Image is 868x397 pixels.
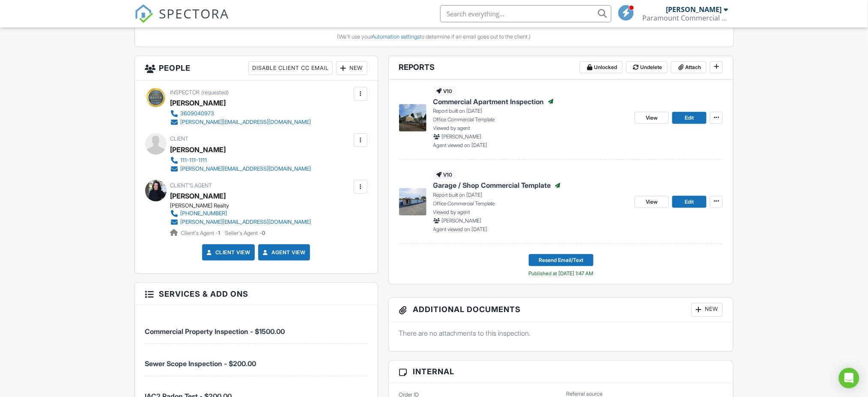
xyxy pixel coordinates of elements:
div: [PERSON_NAME][EMAIL_ADDRESS][DOMAIN_NAME] [181,119,311,126]
strong: 1 [218,230,221,236]
div: [PERSON_NAME][EMAIL_ADDRESS][DOMAIN_NAME] [181,165,311,172]
div: [PERSON_NAME] [666,5,722,14]
span: (requested) [202,89,229,96]
a: [PHONE_NUMBER] [170,209,311,218]
input: Search everything... [440,5,611,22]
a: Automation settings [372,33,420,40]
span: Sewer Scope Inspection - $200.00 [145,360,257,368]
h3: People [135,56,378,81]
a: SPECTORA [134,12,230,30]
div: 111-111-1111 [181,157,207,164]
span: Client [170,135,189,142]
li: Service: Commercial Property Inspection [145,312,367,344]
span: Client's Agent - [181,230,222,236]
a: 3609040973 [170,109,311,118]
h3: Internal [389,361,734,383]
div: 3609040973 [181,110,215,117]
div: [PERSON_NAME][EMAIL_ADDRESS][DOMAIN_NAME] [181,219,311,226]
a: [PERSON_NAME][EMAIL_ADDRESS][DOMAIN_NAME] [170,218,311,226]
h3: Services & Add ons [135,283,378,305]
span: Client's Agent [170,182,212,189]
div: Paramount Commercial Property Inspections LLC [643,14,728,22]
a: [PERSON_NAME][EMAIL_ADDRESS][DOMAIN_NAME] [170,165,311,173]
div: [PERSON_NAME] Realty [170,202,318,209]
div: Open Intercom Messenger [839,368,859,388]
div: (We'll use your to determine if an email goes out to the client.) [141,33,727,40]
a: 111-111-1111 [170,156,311,165]
a: Client View [205,248,251,257]
p: There are no attachments to this inspection. [399,329,723,338]
span: SPECTORA [159,4,230,22]
li: Service: Sewer Scope Inspection [145,344,367,376]
span: Seller's Agent - [225,230,265,236]
div: New [336,61,367,75]
strong: 0 [262,230,265,236]
div: New [692,303,723,317]
a: Agent View [261,248,305,257]
div: [PERSON_NAME] [170,143,226,156]
span: Commercial Property Inspection - $1500.00 [145,328,285,336]
span: Inspector [170,89,200,96]
a: [PERSON_NAME][EMAIL_ADDRESS][DOMAIN_NAME] [170,118,311,126]
div: [PERSON_NAME] [170,96,226,109]
div: [PHONE_NUMBER] [181,210,227,217]
h3: Additional Documents [389,298,734,322]
div: Disable Client CC Email [248,61,333,75]
img: The Best Home Inspection Software - Spectora [134,4,153,23]
a: [PERSON_NAME] [170,189,226,202]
